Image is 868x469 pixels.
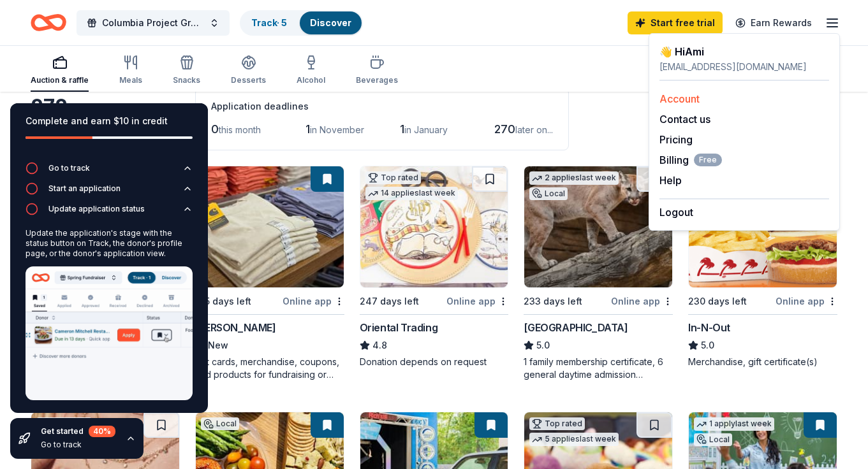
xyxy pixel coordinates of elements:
button: Start an application [26,182,193,203]
button: Beverages [356,50,398,92]
a: Earn Rewards [728,11,820,34]
div: Go to track [48,163,90,173]
a: Pricing [659,133,693,146]
div: Online app [611,293,673,309]
button: Contact us [659,112,710,127]
div: Merchandise, gift certificate(s) [688,356,837,368]
span: 4.8 [372,338,387,353]
img: Image for Oriental Trading [360,166,508,287]
button: Help [659,173,682,188]
div: Update application status [26,223,193,410]
button: Columbia Project Grad 2026 [77,10,230,36]
div: 247 days left [360,294,419,309]
button: Track· 5Discover [240,10,363,36]
div: 1 apply last week [694,417,774,431]
a: Image for Murdoch's185 days leftOnline app[PERSON_NAME]NewGift cards, merchandise, coupons, and p... [195,166,344,381]
span: in November [310,124,364,135]
div: [EMAIL_ADDRESS][DOMAIN_NAME] [659,59,829,75]
div: Top rated [529,417,585,430]
div: Get started [41,426,115,437]
span: 5.0 [536,338,550,353]
img: Image for Murdoch's [196,166,344,287]
button: Desserts [231,50,266,92]
div: Donation depends on request [360,356,509,368]
div: Snacks [173,75,200,85]
button: Meals [119,50,142,92]
div: Update the application's stage with the status button on Track, the donor's profile page, or the ... [26,228,193,259]
div: Oriental Trading [360,320,438,335]
div: Alcohol [297,75,325,85]
div: Online app [776,293,837,309]
div: 1 family membership certificate, 6 general daytime admission ticket(s) [524,356,673,381]
span: Billing [659,152,722,168]
span: Columbia Project Grad 2026 [102,15,204,31]
span: Free [694,154,722,166]
button: Logout [659,205,693,220]
a: Image for In-N-OutTop rated3 applieslast week230 days leftOnline appIn-N-Out5.0Merchandise, gift ... [688,166,837,368]
div: Beverages [356,75,398,85]
div: 5 applies last week [529,433,619,446]
div: [GEOGRAPHIC_DATA] [524,320,628,335]
a: Home [31,8,66,38]
span: 0 [211,122,219,136]
span: later on... [515,124,553,135]
div: 👋 Hi Ami [659,44,829,59]
div: In-N-Out [688,320,730,335]
span: 5.0 [701,338,714,353]
div: Top rated [365,171,421,184]
div: [PERSON_NAME] [195,320,276,335]
button: Auction & raffle [31,50,89,92]
div: 233 days left [524,294,582,309]
div: Update application status [48,204,145,214]
a: Discover [310,17,351,28]
div: 230 days left [688,294,747,309]
div: 40 % [89,426,115,437]
div: Desserts [231,75,266,85]
div: 2 applies last week [529,171,619,185]
span: 1 [400,122,404,136]
div: Local [694,433,732,446]
img: Image for Houston Zoo [524,166,672,287]
div: Gift cards, merchandise, coupons, and products for fundraising or community events [195,356,344,381]
a: Account [659,92,700,105]
div: Auction & raffle [31,75,89,85]
div: 14 applies last week [365,187,458,200]
img: Update [26,266,193,400]
button: BillingFree [659,152,722,168]
div: Local [529,187,568,200]
button: Snacks [173,50,200,92]
div: 185 days left [195,294,251,309]
a: Start free trial [628,11,723,34]
span: 1 [305,122,310,136]
a: Image for Oriental TradingTop rated14 applieslast week247 days leftOnline appOriental Trading4.8D... [360,166,509,368]
span: 270 [494,122,515,136]
div: Meals [119,75,142,85]
div: Online app [446,293,508,309]
div: Local [201,417,239,430]
div: Online app [283,293,344,309]
span: this month [219,124,261,135]
div: Application deadlines [211,99,553,114]
button: Alcohol [297,50,325,92]
span: in January [404,124,448,135]
button: Go to track [26,162,193,182]
a: Track· 5 [251,17,287,28]
a: Image for Houston Zoo2 applieslast weekLocal233 days leftOnline app[GEOGRAPHIC_DATA]5.01 family m... [524,166,673,381]
div: Complete and earn $10 in credit [26,113,193,129]
div: Go to track [41,440,115,450]
button: Update application status [26,203,193,223]
div: Start an application [48,184,121,194]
